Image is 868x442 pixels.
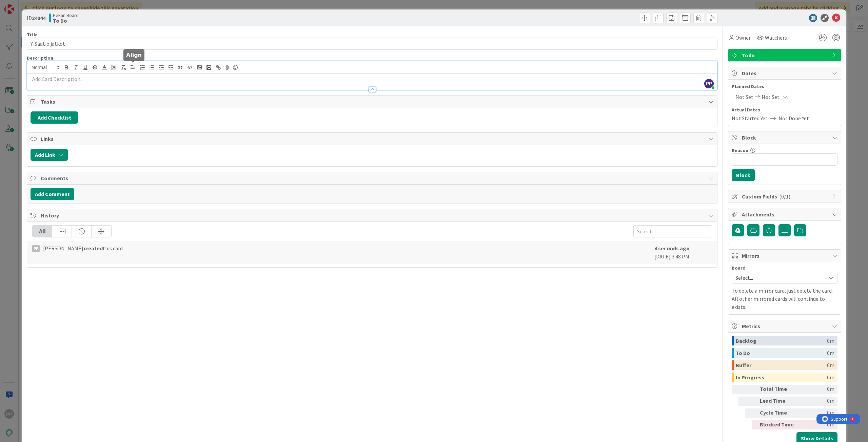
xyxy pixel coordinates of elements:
span: Block [742,133,829,142]
label: Title [27,31,38,38]
span: Dates [742,69,829,77]
div: 1 [35,3,37,8]
div: PP [32,245,40,252]
span: Watchers [765,34,787,42]
div: Backlog [736,336,827,345]
span: Not Set [762,93,780,101]
span: Attachments [742,210,829,218]
div: Total Time [760,385,797,394]
div: 0m [827,360,834,370]
span: Not Set [735,93,753,101]
button: Block [732,169,755,181]
button: Add Link [31,149,68,161]
span: Select... [735,273,822,282]
b: To Do [53,18,80,23]
b: created [83,245,103,252]
div: 0m [800,385,834,394]
span: Links [41,135,705,143]
input: Search... [633,225,712,237]
div: To Do [736,348,827,358]
span: Not Started Yet [732,114,768,122]
label: Reason [732,147,748,153]
div: 0m [827,373,834,382]
span: Todo [742,51,829,59]
span: Owner [735,34,751,42]
div: Lead Time [760,397,797,406]
div: 0m [827,336,834,345]
button: Add Checklist [31,111,78,124]
div: Buffer [736,360,827,370]
b: 24044 [32,15,45,21]
h5: Align [126,52,142,58]
span: Board [732,266,746,270]
b: 4 seconds ago [654,245,690,252]
div: In Progress [736,373,827,382]
div: 0m [800,420,834,429]
span: Metrics [742,322,829,330]
span: Planned Dates [732,83,837,90]
div: [DATE] 3:48 PM [654,244,712,260]
span: History [41,211,705,219]
span: Comments [41,174,705,182]
p: To delete a mirror card, just delete the card. All other mirrored cards will continue to exists. [732,287,837,311]
div: All [33,226,52,237]
span: Custom Fields [742,192,829,201]
div: 0m [800,397,834,406]
span: Not Done Yet [778,114,809,122]
div: Blocked Time [760,420,797,429]
button: Add Comment [31,188,74,200]
span: Support [14,1,31,9]
span: Actual Dates [732,106,837,113]
span: ( 0/1 ) [779,193,790,200]
div: 0m [800,408,834,418]
span: ID [27,14,45,22]
span: Mirrors [742,252,829,260]
span: [PERSON_NAME] this card [43,244,123,252]
span: PP [704,79,714,88]
span: Description [27,55,53,61]
div: 0m [827,348,834,358]
div: Cycle Time [760,408,797,418]
span: Tasks [41,98,705,106]
span: Pekan Boardi [53,13,80,18]
input: type card name here... [27,38,717,50]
